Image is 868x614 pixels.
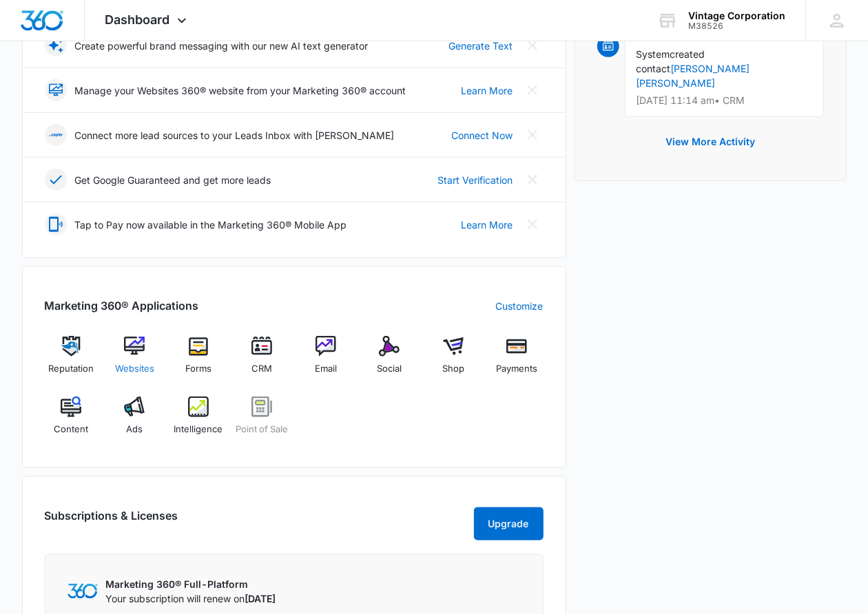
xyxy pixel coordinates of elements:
a: Learn More [462,218,513,232]
span: Point of Sale [236,423,288,436]
span: [DATE] [245,593,276,604]
a: Learn More [462,83,513,98]
a: Social [363,336,416,385]
span: Ads [126,423,143,436]
p: Get Google Guaranteed and get more leads [75,173,271,187]
button: Close [521,124,544,146]
span: Intelligence [174,423,223,436]
span: Social [377,362,402,376]
a: Content [45,396,98,446]
span: Forms [185,362,211,376]
a: Customize [496,299,544,313]
h2: Subscriptions & Licenses [45,507,178,535]
a: Forms [172,336,225,385]
a: Point of Sale [236,396,289,446]
a: Start Verification [438,173,513,187]
span: Reputation [48,362,94,376]
a: Reputation [45,336,98,385]
a: [PERSON_NAME] [PERSON_NAME] [637,63,750,89]
span: Payments [496,362,537,376]
span: created contact [637,48,705,74]
div: account name [688,10,785,21]
a: Intelligence [172,396,225,446]
span: Shop [442,362,464,376]
a: Websites [108,336,161,385]
h2: Marketing 360® Applications [45,297,199,314]
p: Manage your Websites 360® website from your Marketing 360® account [75,83,406,98]
p: Create powerful brand messaging with our new AI text generator [75,39,369,53]
a: Generate Text [449,39,513,53]
button: Close [521,79,544,101]
span: System [637,48,670,60]
p: Marketing 360® Full-Platform [106,577,276,591]
button: Close [521,213,544,235]
a: CRM [236,336,289,385]
p: Tap to Pay now available in the Marketing 360® Mobile App [75,218,347,232]
button: View More Activity [652,125,769,158]
img: Marketing 360 Logo [68,584,98,598]
span: Websites [115,362,154,376]
a: Shop [427,336,480,385]
p: [DATE] 11:14 am • CRM [637,96,812,105]
a: Connect Now [452,128,513,142]
span: Email [315,362,337,376]
span: CRM [251,362,272,376]
div: account id [688,21,785,31]
p: Connect more lead sources to your Leads Inbox with [PERSON_NAME] [75,128,395,142]
a: Email [300,336,353,385]
a: Ads [108,396,161,446]
button: Close [521,169,544,191]
button: Upgrade [474,507,544,540]
span: Dashboard [105,12,170,27]
button: Close [521,34,544,56]
a: Payments [490,336,544,385]
span: Content [54,423,88,436]
p: Your subscription will renew on [106,591,276,606]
